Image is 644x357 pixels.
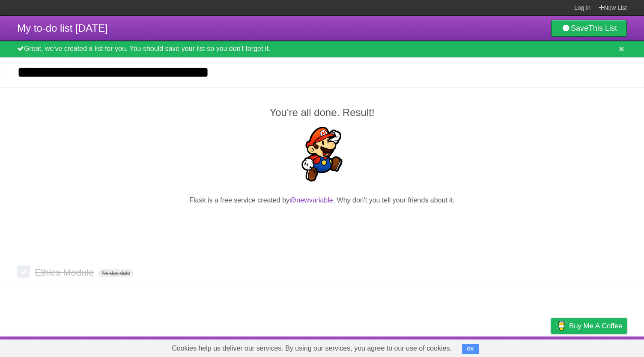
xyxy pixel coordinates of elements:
[163,340,460,357] span: Cookies help us deliver our services. By using our services, you agree to our use of cookies.
[511,339,530,355] a: Terms
[573,339,627,355] a: Suggest a feature
[555,318,567,333] img: Buy me a coffee
[540,339,562,355] a: Privacy
[35,267,96,278] span: Ethics Module
[465,339,500,355] a: Developers
[17,22,108,34] span: My to-do list [DATE]
[551,20,627,37] a: SaveThis List
[437,339,455,355] a: About
[17,105,627,120] h2: You're all done. Result!
[307,216,337,228] iframe: X Post Button
[462,344,479,354] button: OK
[588,24,617,33] b: This List
[289,196,333,204] a: @newvariable
[98,269,133,277] span: No due date
[295,127,349,181] img: Super Mario
[569,318,623,333] span: Buy me a coffee
[551,318,627,334] a: Buy me a coffee
[17,265,30,278] label: Done
[17,195,627,205] p: Flask is a free service created by . Why don't you tell your friends about it.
